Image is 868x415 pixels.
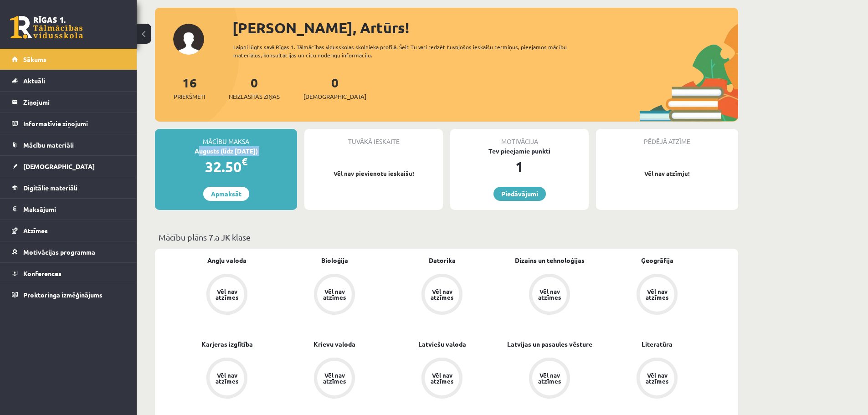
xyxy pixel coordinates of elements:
a: 16Priekšmeti [174,74,205,101]
a: Dizains un tehnoloģijas [515,256,585,265]
legend: Ziņojumi [23,92,125,113]
legend: Informatīvie ziņojumi [23,113,125,134]
div: Vēl nav atzīmes [644,288,670,300]
span: Atzīmes [23,226,48,235]
div: 1 [450,156,589,178]
legend: Maksājumi [23,199,125,220]
a: Mācību materiāli [12,134,125,155]
div: Tev pieejamie punkti [450,146,589,156]
a: 0Neizlasītās ziņas [229,74,280,101]
a: Vēl nav atzīmes [173,358,281,400]
a: Informatīvie ziņojumi [12,113,125,134]
div: Vēl nav atzīmes [214,372,240,384]
a: Maksājumi [12,199,125,220]
a: Konferences [12,263,125,284]
span: Digitālie materiāli [23,184,77,192]
a: Rīgas 1. Tālmācības vidusskola [10,16,83,39]
a: Atzīmes [12,220,125,241]
a: Aktuāli [12,70,125,91]
a: Ģeogrāfija [641,256,673,265]
span: [DEMOGRAPHIC_DATA] [303,92,366,101]
a: Bioloģija [321,256,348,265]
div: Augusts (līdz [DATE]) [155,146,297,156]
div: Mācību maksa [155,129,297,146]
a: Vēl nav atzīmes [496,274,603,317]
a: Angļu valoda [207,256,247,265]
span: Priekšmeti [174,92,205,101]
div: Tuvākā ieskaite [304,129,443,146]
span: Motivācijas programma [23,248,95,256]
div: [PERSON_NAME], Artūrs! [232,17,738,39]
a: Sākums [12,49,125,70]
a: Motivācijas programma [12,241,125,262]
a: Vēl nav atzīmes [496,358,603,400]
span: [DEMOGRAPHIC_DATA] [23,162,95,170]
div: Vēl nav atzīmes [429,288,455,300]
div: Laipni lūgts savā Rīgas 1. Tālmācības vidusskolas skolnieka profilā. Šeit Tu vari redzēt tuvojošo... [233,43,583,59]
p: Vēl nav atzīmju! [601,169,734,178]
a: Latviešu valoda [418,339,466,349]
a: Vēl nav atzīmes [173,274,281,317]
div: Vēl nav atzīmes [214,288,240,300]
a: Vēl nav atzīmes [388,274,496,317]
a: Digitālie materiāli [12,177,125,198]
div: Vēl nav atzīmes [537,288,562,300]
div: Vēl nav atzīmes [322,372,347,384]
a: Apmaksāt [203,187,249,201]
a: Literatūra [642,339,673,349]
a: Vēl nav atzīmes [281,358,388,400]
a: Vēl nav atzīmes [603,274,711,317]
span: Neizlasītās ziņas [229,92,280,101]
a: Vēl nav atzīmes [603,358,711,400]
a: Proktoringa izmēģinājums [12,284,125,305]
span: Konferences [23,269,62,277]
a: Piedāvājumi [493,187,546,201]
a: Vēl nav atzīmes [388,358,496,400]
a: Ziņojumi [12,92,125,113]
div: Pēdējā atzīme [596,129,738,146]
div: 32.50 [155,156,297,178]
div: Vēl nav atzīmes [644,372,670,384]
div: Vēl nav atzīmes [322,288,347,300]
span: Aktuāli [23,77,45,85]
p: Vēl nav pievienotu ieskaišu! [309,169,438,178]
a: [DEMOGRAPHIC_DATA] [12,156,125,177]
a: Karjeras izglītība [201,339,253,349]
div: Motivācija [450,129,589,146]
span: € [241,155,247,168]
p: Mācību plāns 7.a JK klase [159,231,734,243]
a: 0[DEMOGRAPHIC_DATA] [303,74,366,101]
span: Sākums [23,55,46,63]
span: Proktoringa izmēģinājums [23,291,103,299]
a: Datorika [429,256,456,265]
div: Vēl nav atzīmes [537,372,562,384]
div: Vēl nav atzīmes [429,372,455,384]
a: Krievu valoda [313,339,355,349]
a: Vēl nav atzīmes [281,274,388,317]
a: Latvijas un pasaules vēsture [507,339,592,349]
span: Mācību materiāli [23,141,74,149]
